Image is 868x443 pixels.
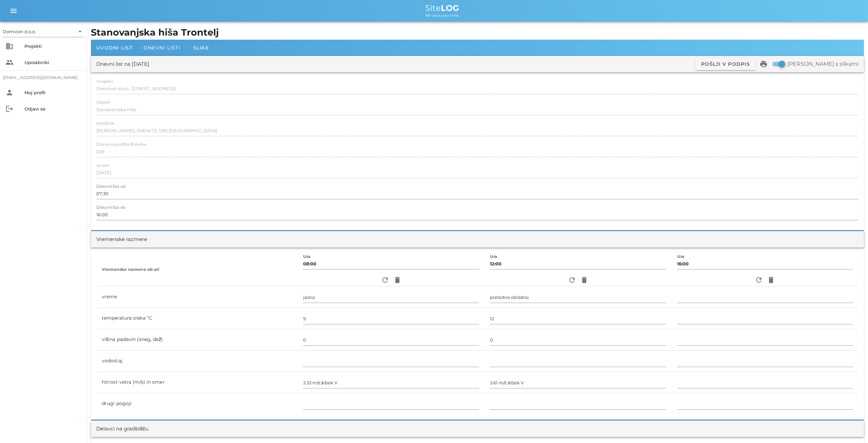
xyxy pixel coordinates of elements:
[96,308,298,329] td: temperatura zraka °C
[771,370,868,443] div: Pripomoček za klepet
[5,42,14,50] i: business
[96,286,298,308] td: vreme
[96,60,149,68] div: Dnevni list na [DATE]
[96,372,298,393] td: hitrost vetra (m/s) in smer
[193,45,209,51] span: Slike
[441,3,459,13] b: LOG
[755,276,763,284] i: refresh
[771,370,868,443] iframe: Chat Widget
[24,43,81,49] div: Projekti
[677,254,685,259] label: Ura
[759,60,768,68] i: print
[381,276,389,284] i: refresh
[5,88,14,97] i: person
[96,350,298,372] td: vodostaj
[695,58,755,70] button: Pošlji v podpis
[96,425,149,433] div: Delavci na gradbišču
[96,205,125,210] label: Delovni čas do
[425,13,459,18] span: We value your time.
[96,121,114,126] label: Naročnik
[580,276,588,284] i: delete
[96,393,298,414] td: drugi pogoji
[425,3,459,13] span: Site
[96,329,298,350] td: višina padavin (sneg, dež)
[490,254,497,259] label: Ura
[91,26,864,40] h1: Stanovanjska hiša Trontelj
[393,276,401,284] i: delete
[303,254,311,259] label: Ura
[9,7,18,15] i: menu
[3,26,84,37] div: Domicon d.o.o.
[96,100,110,105] label: Objekt
[143,45,180,51] span: Dnevni listi
[96,45,133,51] span: Uvodni list
[568,276,576,284] i: refresh
[24,90,81,95] div: Moj profil
[24,106,81,112] div: Odjavi se
[5,58,14,66] i: people
[96,79,113,84] label: Izvajalec
[96,184,125,189] label: Delovni čas od
[96,142,146,147] label: Dnevno poročilo številka
[3,28,36,35] div: Domicon d.o.o.
[701,61,750,67] span: Pošlji v podpis
[767,276,775,284] i: delete
[96,236,147,243] div: Vremenske razmere
[96,253,298,286] th: Vremenske razmere ob uri
[787,61,859,67] label: [PERSON_NAME] s slikami
[76,27,84,36] i: arrow_drop_down
[5,105,14,113] i: logout
[96,163,110,168] label: za dan
[24,60,81,65] div: Uporabniki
